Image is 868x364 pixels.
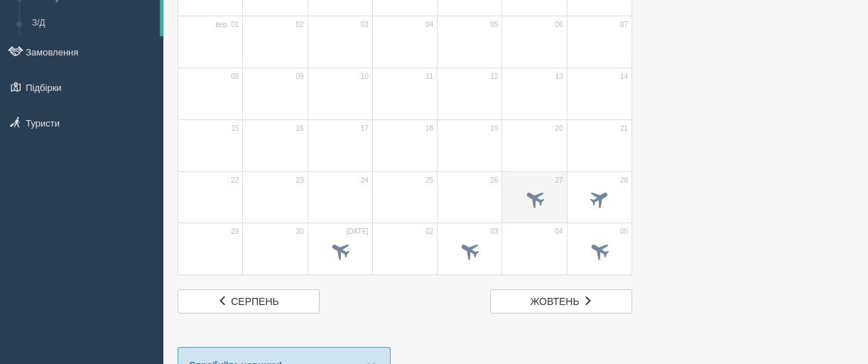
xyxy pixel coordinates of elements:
span: 29 [231,227,239,237]
span: 12 [490,72,498,82]
span: 05 [620,227,628,237]
span: 25 [425,176,433,186]
span: 28 [620,176,628,186]
span: 18 [425,124,433,134]
span: 16 [295,124,303,134]
span: 02 [295,20,303,30]
span: 11 [425,72,433,82]
span: жовтень [531,296,580,307]
span: 20 [555,124,563,134]
a: серпень [178,289,320,314]
span: 07 [620,20,628,30]
span: 13 [555,72,563,82]
span: 08 [231,72,239,82]
span: вер. 01 [215,20,239,30]
span: 22 [231,176,239,186]
span: 17 [361,124,369,134]
span: 05 [490,20,498,30]
span: 09 [295,72,303,82]
span: 19 [490,124,498,134]
span: 02 [425,227,433,237]
span: 10 [361,72,369,82]
span: 04 [425,20,433,30]
span: 21 [620,124,628,134]
span: 24 [361,176,369,186]
span: [DATE] [346,227,368,237]
span: 03 [490,227,498,237]
span: 03 [361,20,369,30]
span: 15 [231,124,239,134]
a: З/Д [26,11,160,36]
span: 27 [555,176,563,186]
span: 04 [555,227,563,237]
span: 30 [295,227,303,237]
span: 14 [620,72,628,82]
span: 26 [490,176,498,186]
a: жовтень [490,289,632,314]
span: 06 [555,20,563,30]
span: 23 [295,176,303,186]
span: серпень [231,296,278,307]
